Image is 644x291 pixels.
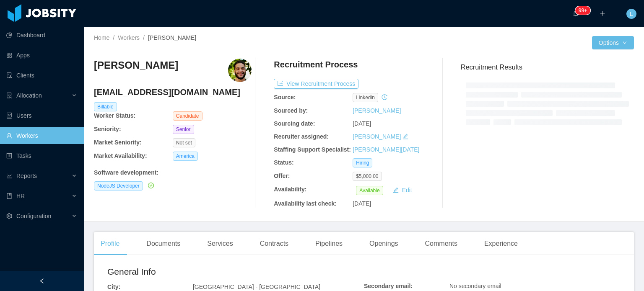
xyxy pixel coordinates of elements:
[16,173,37,179] span: Reports
[16,193,25,199] span: HR
[228,59,252,82] img: b2bcf39e-71ae-41fb-9073-be851623d25a_68cd666fd8961-400w.png
[148,183,154,188] i: icon: check-circle
[461,62,634,72] h3: Recruitment Results
[253,232,295,255] div: Contracts
[200,232,239,255] div: Services
[630,9,633,19] span: L
[274,120,315,127] b: Sourcing date:
[353,133,401,140] a: [PERSON_NAME]
[353,146,419,153] a: [PERSON_NAME][DATE]
[6,27,77,44] a: icon: pie-chartDashboard
[16,92,42,99] span: Allocation
[6,147,77,164] a: icon: profileTasks
[353,158,372,167] span: Hiring
[274,159,293,166] b: Status:
[353,120,371,127] span: [DATE]
[94,59,178,72] h3: [PERSON_NAME]
[274,146,351,153] b: Staffing Support Specialist:
[274,200,337,207] b: Availability last check:
[353,93,378,102] span: linkedin
[113,34,114,41] span: /
[274,107,308,114] b: Sourced by:
[573,10,579,16] i: icon: bell
[382,94,387,100] i: icon: history
[94,181,143,191] span: NodeJS Developer
[592,36,634,49] button: Optionsicon: down
[6,213,12,219] i: icon: setting
[309,232,349,255] div: Pipelines
[173,152,198,161] span: America
[6,67,77,84] a: icon: auditClients
[107,265,364,278] h2: General Info
[390,185,415,195] button: icon: editEdit
[146,182,154,189] a: icon: check-circle
[140,232,187,255] div: Documents
[6,127,77,144] a: icon: userWorkers
[274,94,296,100] b: Source:
[274,186,306,193] b: Availability:
[274,80,358,87] a: icon: exportView Recruitment Process
[118,34,140,41] a: Workers
[274,79,358,89] button: icon: exportView Recruitment Process
[94,139,142,146] b: Market Seniority:
[193,283,320,290] span: [GEOGRAPHIC_DATA] - [GEOGRAPHIC_DATA]
[274,59,358,70] h4: Recruitment Process
[6,93,12,98] i: icon: solution
[449,283,501,289] span: No secondary email
[575,6,590,15] sup: 1930
[418,232,464,255] div: Comments
[6,107,77,124] a: icon: robotUsers
[16,213,51,219] span: Configuration
[173,138,195,147] span: Not set
[173,111,203,121] span: Candidate
[6,193,12,199] i: icon: book
[353,172,382,181] span: $5,000.00
[6,47,77,64] a: icon: appstoreApps
[94,169,158,176] b: Software development :
[274,133,329,140] b: Recruiter assigned:
[148,34,196,41] span: [PERSON_NAME]
[94,112,135,119] b: Worker Status:
[94,152,147,159] b: Market Availability:
[274,173,290,179] b: Offer:
[364,283,413,289] b: Secondary email:
[143,34,145,41] span: /
[107,283,120,290] b: City:
[6,173,12,179] i: icon: line-chart
[173,125,194,134] span: Senior
[353,107,401,114] a: [PERSON_NAME]
[94,232,126,255] div: Profile
[600,10,605,16] i: icon: plus
[363,232,405,255] div: Openings
[94,102,117,111] span: Billable
[478,232,525,255] div: Experience
[353,200,371,207] span: [DATE]
[94,86,252,98] h4: [EMAIL_ADDRESS][DOMAIN_NAME]
[94,34,109,41] a: Home
[402,134,408,139] i: icon: edit
[94,126,121,132] b: Seniority:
